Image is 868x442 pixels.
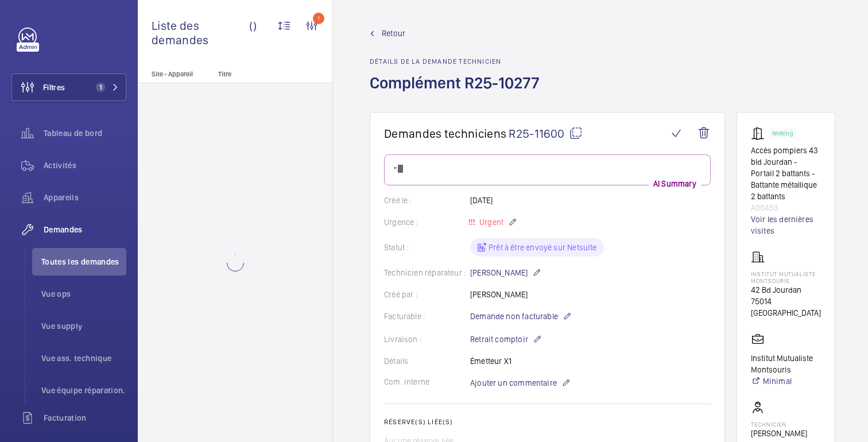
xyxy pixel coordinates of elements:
[751,145,821,202] p: Accès pompiers 43 bld Jourdan - Portail 2 battants - Battante métallique 2 battants
[370,72,547,112] h1: Complément R25-10277
[470,377,557,389] span: Ajouter un commentaire
[44,129,102,138] font: Tableau de bord
[751,428,807,439] p: [PERSON_NAME]
[751,202,821,214] p: A00453
[751,270,821,284] p: Institut Mutualiste Montsouris
[41,321,83,331] font: Vue supply
[384,418,711,426] h2: Réserve(s) liée(s)
[218,70,294,78] p: Titre
[751,352,821,375] p: Institut Mutualiste Montsouris
[44,161,76,170] font: Activités
[751,214,821,236] a: Voir les dernières visites
[41,289,71,298] font: Vue ops
[41,257,119,266] font: Toutes les demandes
[751,284,821,296] p: 42 Bd Jourdan
[44,225,83,234] font: Demandes
[470,266,541,280] p: [PERSON_NAME]
[751,126,769,140] img: automatic_door.svg
[382,28,405,39] span: Retour
[11,73,126,101] button: Filtres1
[44,413,87,422] font: Facturation
[99,83,102,91] font: 1
[43,83,65,92] font: Filtres
[44,193,79,202] font: Appareils
[138,70,214,78] p: Site - Appareil
[370,57,547,65] h2: Détails de la demande technicien
[509,126,583,141] span: R25-11600
[470,332,542,346] p: Retrait comptoir
[470,311,558,322] span: Demande non facturable
[41,354,111,363] font: Vue ass. technique
[772,131,793,135] p: Working
[649,178,701,189] p: AI Summary
[384,126,506,141] span: Demandes techniciens
[152,18,249,47] span: Liste des demandes
[751,296,821,319] p: 75014 [GEOGRAPHIC_DATA]
[41,386,126,395] font: Vue équipe réparation.
[751,421,807,428] p: Technicien
[751,375,821,387] a: Minimal
[394,165,397,175] font: "
[477,218,503,227] span: Urgent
